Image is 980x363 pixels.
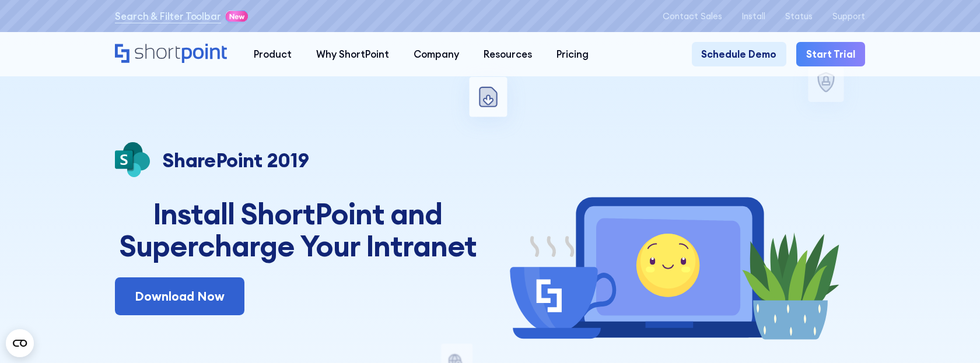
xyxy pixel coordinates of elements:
div: Company [414,47,459,61]
a: Start Trial [796,42,865,66]
a: Home [115,44,229,65]
a: Schedule Demo [692,42,787,66]
a: Why ShortPoint [304,42,401,66]
a: Contact Sales [663,11,722,21]
a: Support [832,11,865,21]
a: Download Now [115,277,244,315]
p: SharePoint 2019 [162,149,309,172]
a: Resources [471,42,544,66]
a: Pricing [544,42,601,66]
div: Pricing [556,47,589,61]
h1: Install ShortPoint and Supercharge Your Intranet [115,198,480,263]
a: Product [242,42,304,66]
a: Company [401,42,471,66]
a: Install [741,11,765,21]
iframe: Chat Widget [922,307,980,363]
a: Status [785,11,813,21]
button: Open CMP widget [6,329,34,357]
div: Product [254,47,292,61]
a: Search & Filter Toolbar [115,9,220,23]
div: Resources [484,47,532,61]
div: Why ShortPoint [316,47,389,61]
